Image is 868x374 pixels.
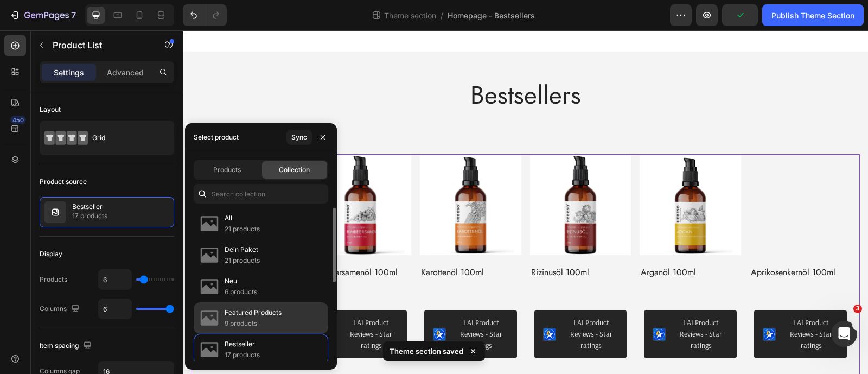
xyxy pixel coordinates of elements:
img: collections [199,213,220,234]
span: Theme section [382,10,438,21]
div: Products [40,275,67,284]
p: 17 products [225,350,260,360]
p: 21 products [225,255,260,266]
a: Himbeersamenöl 100ml [127,124,228,225]
p: Bestseller [72,203,107,211]
a: Arganöl 100ml [457,124,558,225]
div: Columns [40,302,82,316]
div: Item spacing [40,339,94,353]
img: LaiProductReviews.png [250,297,263,310]
p: Theme section saved [390,346,463,357]
iframe: Intercom live chat [831,321,857,347]
a: Karottenöl 100ml [237,124,339,225]
span: Homepage - Bestsellers [448,10,535,21]
div: LAI Product Reviews - Star ratings [272,287,325,321]
img: collections [199,276,220,297]
button: Publish Theme Section [762,4,864,26]
button: LAI Product Reviews - Star ratings [461,280,554,327]
input: Auto [99,270,131,289]
div: Grid [92,125,158,150]
img: LaiProductReviews.png [360,297,373,310]
p: 7 [71,9,76,22]
button: LAI Product Reviews - Star ratings [571,280,664,327]
img: collections [199,339,220,360]
img: LaiProductReviews.png [140,297,153,310]
span: Products [213,165,241,175]
h2: Karottenöl 100ml [237,233,339,251]
h2: Arganöl 100ml [457,233,558,251]
img: LaiProductReviews.png [470,297,483,310]
img: collection feature img [44,201,66,223]
div: Product source [40,177,87,187]
p: 17 products [72,211,107,221]
img: collections [199,307,220,329]
p: Bestseller [225,339,260,350]
p: 9 products [225,318,282,329]
div: LAI Product Reviews - Star ratings [382,287,436,321]
div: €19 [237,340,253,358]
div: Sync [291,132,307,142]
button: Sync [286,130,312,145]
span: Collection [279,165,310,175]
div: €26 [127,340,144,358]
p: All [225,213,260,224]
button: LAI Product Reviews - Star ratings [352,280,444,327]
div: €29 [17,340,34,358]
div: Select product [194,132,239,142]
input: Auto [99,299,131,319]
div: Publish Theme Section [771,10,854,21]
p: Featured Products [225,307,282,318]
div: Undo/Redo [183,4,227,26]
p: 21 products [225,224,260,234]
div: Layout [40,105,61,115]
div: €16 [347,340,363,358]
div: LAI Product Reviews - Star ratings [492,287,545,321]
span: / [441,10,443,21]
iframe: Design area [183,30,868,374]
a: Aprikosenkernöl 100ml [567,124,668,225]
button: LAI Product Reviews - Star ratings [241,280,334,327]
div: €22 [457,340,474,358]
div: Product List [22,109,63,118]
h2: Himbeersamenöl 100ml [127,233,228,251]
p: Dein Paket [225,244,260,255]
input: Search collection [194,184,328,204]
h2: Aprikosenkernöl 100ml [567,233,668,251]
p: Settings [54,67,84,78]
img: collections [199,244,220,266]
div: €16 [567,340,583,358]
span: 3 [853,305,862,313]
button: 7 [4,4,81,26]
p: Neu [225,276,257,287]
div: 450 [10,116,26,124]
img: LaiProductReviews.png [580,297,593,310]
p: Product List [53,39,145,52]
p: Advanced [107,67,144,78]
h2: Rizinusöl 100ml [347,233,449,251]
div: Display [40,249,62,259]
button: LAI Product Reviews - Star ratings [131,280,224,327]
div: LAI Product Reviews - Star ratings [162,287,215,321]
p: 6 products [225,287,257,297]
a: Rizinusöl 100ml [347,124,449,225]
div: LAI Product Reviews - Star ratings [602,287,655,321]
